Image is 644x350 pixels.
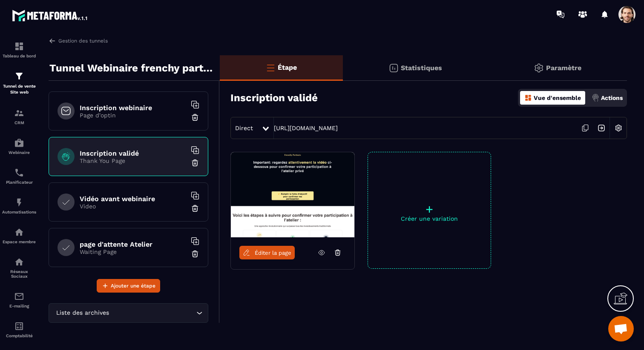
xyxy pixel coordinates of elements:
p: Planificateur [2,180,36,185]
h6: Inscription webinaire [80,104,186,112]
p: + [368,203,491,215]
a: automationsautomationsAutomatisations [2,191,36,221]
a: automationsautomationsWebinaire [2,131,36,161]
img: setting-w.858f3a88.svg [610,120,627,136]
img: trash [191,113,199,122]
p: E-mailing [2,304,36,308]
img: bars-o.4a397970.svg [265,63,276,73]
img: accountant [14,321,24,331]
img: setting-gr.5f69749f.svg [534,63,544,73]
div: Search for option [49,303,208,323]
img: arrow [49,37,56,45]
div: Ouvrir le chat [608,316,634,341]
img: scheduler [14,168,24,178]
p: Statistiques [401,64,442,72]
h6: Vidéo avant webinaire [80,195,186,203]
img: image [231,152,354,237]
p: Automatisations [2,210,36,214]
img: social-network [14,257,24,267]
p: Waiting Page [80,248,186,255]
h3: Inscription validé [230,92,318,104]
p: Tunnel de vente Site web [2,83,36,95]
p: Video [80,203,186,210]
p: Vue d'ensemble [534,94,581,101]
span: Liste des archives [54,308,111,318]
p: Webinaire [2,150,36,155]
a: [URL][DOMAIN_NAME] [274,125,338,131]
a: formationformationCRM [2,102,36,131]
a: accountantaccountantComptabilité [2,315,36,344]
img: automations [14,138,24,148]
p: Comptabilité [2,333,36,338]
p: Paramètre [546,64,581,72]
img: formation [14,41,24,51]
img: actions.d6e523a2.png [592,94,599,102]
img: trash [191,204,199,213]
p: Thank You Page [80,157,186,164]
img: dashboard-orange.40269519.svg [524,94,532,102]
p: Tableau de bord [2,54,36,58]
a: schedulerschedulerPlanificateur [2,161,36,191]
img: email [14,291,24,302]
h6: Inscription validé [80,149,186,157]
img: formation [14,71,24,81]
a: formationformationTableau de bord [2,35,36,65]
img: trash [191,250,199,258]
img: logo [12,8,89,23]
img: trash [191,159,199,167]
p: Page d'optin [80,112,186,119]
span: Ajouter une étape [111,282,155,290]
img: automations [14,197,24,208]
img: formation [14,108,24,118]
a: formationformationTunnel de vente Site web [2,65,36,102]
input: Search for option [111,308,194,318]
img: arrow-next.bcc2205e.svg [593,120,609,136]
p: Espace membre [2,239,36,244]
a: Gestion des tunnels [49,37,108,45]
p: Créer une variation [368,215,491,222]
img: automations [14,227,24,237]
p: Tunnel Webinaire frenchy partners [49,60,213,77]
p: CRM [2,120,36,125]
span: Éditer la page [255,250,291,256]
a: emailemailE-mailing [2,285,36,315]
p: Étape [278,63,297,71]
span: Direct [235,125,253,131]
a: automationsautomationsEspace membre [2,221,36,250]
p: Réseaux Sociaux [2,269,36,279]
h6: page d'attente Atelier [80,240,186,248]
a: social-networksocial-networkRéseaux Sociaux [2,250,36,285]
p: Actions [601,94,623,101]
button: Ajouter une étape [97,279,160,293]
img: stats.20deebd0.svg [388,63,399,73]
a: Éditer la page [239,246,295,259]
